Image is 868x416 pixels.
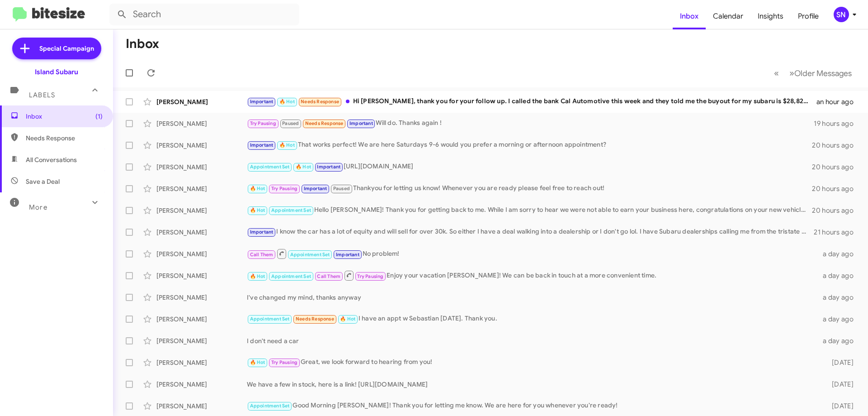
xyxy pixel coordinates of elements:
div: a day ago [817,249,861,258]
span: Needs Response [296,316,334,322]
span: Appointment Set [250,164,290,170]
span: Paused [333,186,350,191]
div: [PERSON_NAME] [156,141,247,150]
span: Appointment Set [290,252,330,258]
a: Calendar [706,3,750,29]
span: Important [304,186,327,191]
span: More [29,203,47,211]
span: Important [336,252,359,258]
span: Appointment Set [271,207,311,213]
span: Important [349,120,373,126]
div: 20 hours ago [812,141,861,150]
span: Try Pausing [250,120,276,126]
button: Previous [769,64,784,82]
span: « [774,67,779,79]
div: [PERSON_NAME] [156,336,247,345]
span: Appointment Set [250,316,290,322]
span: 🔥 Hot [279,142,295,148]
span: 🔥 Hot [250,207,265,213]
span: 🔥 Hot [296,164,311,170]
span: Try Pausing [271,186,297,191]
nav: Page navigation example [769,64,857,82]
span: 🔥 Hot [250,186,265,191]
div: 20 hours ago [812,163,861,172]
div: Hello [PERSON_NAME]! Thank you for getting back to me. While I am sorry to hear we were not able ... [247,205,812,215]
div: [PERSON_NAME] [156,380,247,389]
div: I have an appt w Sebastian [DATE]. Thank you. [247,314,817,324]
span: Appointment Set [250,403,290,409]
div: 20 hours ago [812,206,861,215]
div: [PERSON_NAME] [156,206,247,215]
div: [DATE] [817,380,861,389]
div: No problem! [247,248,817,259]
button: Next [784,64,857,82]
div: 21 hours ago [814,228,861,237]
div: Great, we look forward to hearing from you! [247,357,817,368]
span: 🔥 Hot [279,99,295,105]
div: [PERSON_NAME] [156,271,247,280]
div: I know the car has a lot of equity and will sell for over 30k. So either I have a deal walking in... [247,227,814,237]
div: a day ago [817,336,861,345]
span: Paused [282,120,299,126]
span: Important [250,229,274,235]
a: Insights [750,3,791,29]
div: [PERSON_NAME] [156,358,247,367]
div: [PERSON_NAME] [156,315,247,324]
span: Save a Deal [26,177,60,186]
div: We have a few in stock, here is a link! [URL][DOMAIN_NAME] [247,380,817,389]
div: [DATE] [817,358,861,367]
div: I've changed my mind, thanks anyway [247,293,817,302]
div: a day ago [817,271,861,280]
span: Needs Response [301,99,339,105]
div: [PERSON_NAME] [156,163,247,172]
div: a day ago [817,293,861,302]
div: a day ago [817,315,861,324]
div: Thankyou for letting us know! Whenever you are ready please feel free to reach out! [247,183,812,194]
span: Important [250,142,274,148]
span: Needs Response [26,134,103,143]
span: Important [317,164,340,170]
button: SN [826,7,858,22]
div: Will do. Thanks again ! [247,118,814,129]
div: 20 hours ago [812,184,861,193]
div: Hi [PERSON_NAME], thank you for your follow up. I called the bank Cal Automotive this week and th... [247,96,816,107]
span: Labels [29,91,55,99]
div: Good Morning [PERSON_NAME]! Thank you for letting me know. We are here for you whenever you're re... [247,401,817,411]
span: Call Them [317,273,340,279]
div: [PERSON_NAME] [156,402,247,411]
div: [PERSON_NAME] [156,249,247,258]
div: [PERSON_NAME] [156,228,247,237]
span: Older Messages [794,68,852,78]
div: [URL][DOMAIN_NAME] [247,162,812,172]
div: I don't need a car [247,336,817,345]
span: All Conversations [26,155,77,164]
span: Try Pausing [357,273,383,279]
div: [PERSON_NAME] [156,184,247,193]
div: [DATE] [817,402,861,411]
a: Profile [791,3,826,29]
span: Inbox [673,3,706,29]
span: Call Them [250,252,274,258]
span: (1) [95,112,103,121]
div: SN [834,7,849,22]
div: 19 hours ago [814,119,861,128]
div: That works perfect! We are here Saturdays 9-6 would you prefer a morning or afternoon appointment? [247,140,812,150]
span: Try Pausing [271,359,297,365]
div: Island Subaru [35,67,78,77]
span: Inbox [26,112,103,121]
div: [PERSON_NAME] [156,293,247,302]
span: 🔥 Hot [250,359,265,365]
a: Special Campaign [12,38,101,59]
input: Search [109,4,299,25]
div: [PERSON_NAME] [156,97,247,106]
span: Special Campaign [39,44,94,53]
span: 🔥 Hot [250,273,265,279]
div: Enjoy your vacation [PERSON_NAME]! We can be back in touch at a more convenient time. [247,270,817,281]
span: Important [250,99,274,105]
div: an hour ago [816,97,861,106]
div: [PERSON_NAME] [156,119,247,128]
span: Appointment Set [271,273,311,279]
